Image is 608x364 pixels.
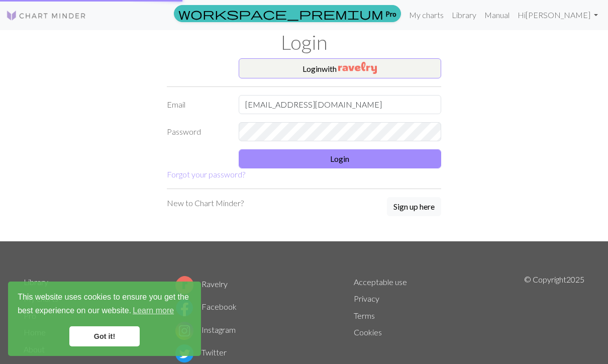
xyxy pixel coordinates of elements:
[405,5,448,25] a: My charts
[167,197,244,209] p: New to Chart Minder?
[239,149,442,168] button: Login
[8,282,201,356] div: cookieconsent
[131,303,175,318] a: learn more about cookies
[354,277,407,287] a: Acceptable use
[175,279,228,289] a: Ravelry
[175,276,193,294] img: Ravelry logo
[175,325,236,334] a: Instagram
[24,277,48,287] a: Library
[167,169,245,179] a: Forgot your password?
[175,302,237,311] a: Facebook
[178,7,383,21] span: workspace_premium
[514,5,602,25] a: Hi[PERSON_NAME]
[448,5,480,25] a: Library
[387,197,441,216] button: Sign up here
[18,30,590,54] h1: Login
[354,294,379,303] a: Privacy
[354,311,375,320] a: Terms
[6,10,86,22] img: Logo
[239,58,442,78] button: Loginwith
[69,326,140,346] a: dismiss cookie message
[387,197,441,217] a: Sign up here
[161,95,233,114] label: Email
[175,347,227,357] a: Twitter
[18,291,191,318] span: This website uses cookies to ensure you get the best experience on our website.
[338,62,377,74] img: Ravelry
[354,327,382,337] a: Cookies
[161,122,233,141] label: Password
[480,5,514,25] a: Manual
[174,5,401,22] a: Pro
[566,324,598,354] iframe: chat widget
